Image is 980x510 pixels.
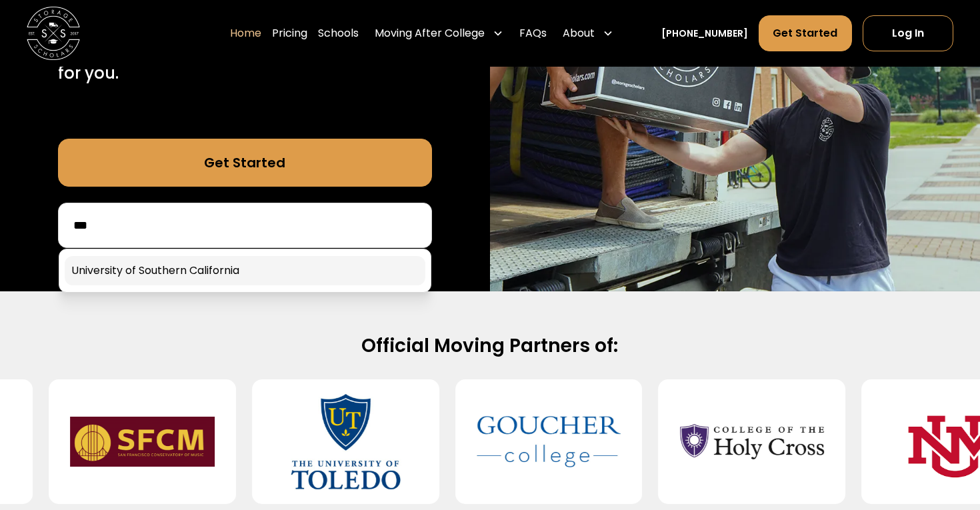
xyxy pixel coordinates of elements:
div: Moving After College [369,15,509,52]
a: Get Started [759,15,851,51]
a: Home [230,15,261,52]
a: [PHONE_NUMBER] [661,27,748,41]
img: Goucher College [477,390,621,493]
div: About [557,15,619,52]
div: About [563,25,595,41]
a: Schools [318,15,359,52]
a: FAQs [519,15,547,52]
img: College of the Holy Cross [680,390,825,493]
a: Get Started [58,139,432,187]
img: University of Toledo [273,390,418,493]
div: Moving After College [375,25,485,41]
img: San Francisco Conservatory of Music [70,390,215,493]
img: Storage Scholars main logo [27,7,80,60]
a: Log In [863,15,953,51]
a: Pricing [272,15,307,52]
h2: Official Moving Partners of: [62,334,917,359]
